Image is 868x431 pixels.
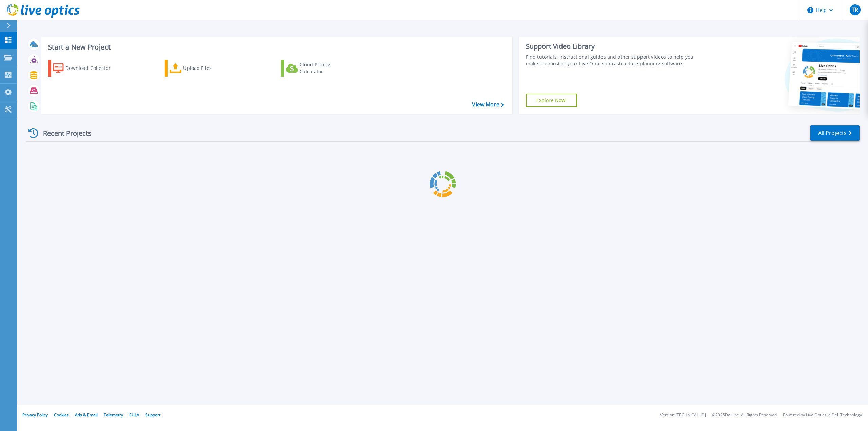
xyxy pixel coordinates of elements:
a: Cookies [54,412,69,418]
div: Cloud Pricing Calculator [300,61,354,75]
a: All Projects [810,125,860,141]
span: TR [852,7,858,13]
a: Ads & Email [75,412,98,418]
li: Powered by Live Optics, a Dell Technology [783,413,862,417]
a: Cloud Pricing Calculator [281,60,357,77]
a: Explore Now! [526,94,577,107]
div: Find tutorials, instructional guides and other support videos to help you make the most of your L... [526,54,702,67]
div: Recent Projects [26,125,101,141]
a: Download Collector [48,60,124,77]
li: © 2025 Dell Inc. All Rights Reserved [712,413,777,417]
li: Version: [TECHNICAL_ID] [660,413,706,417]
div: Upload Files [183,61,237,75]
a: EULA [129,412,139,418]
a: Privacy Policy [22,412,48,418]
a: Telemetry [104,412,123,418]
h3: Start a New Project [48,43,504,51]
div: Download Collector [65,61,120,75]
div: Support Video Library [526,42,702,51]
a: Support [145,412,160,418]
a: View More [472,101,504,108]
a: Upload Files [165,60,240,77]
